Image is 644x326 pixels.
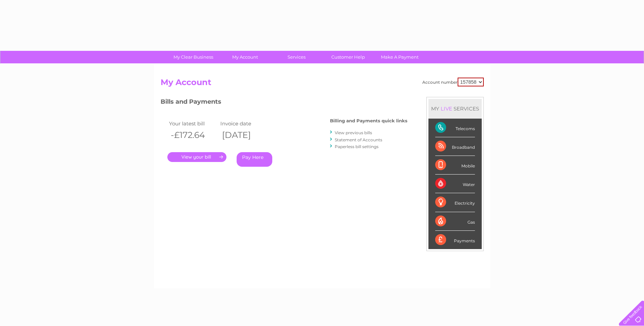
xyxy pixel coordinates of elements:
th: [DATE] [219,128,270,142]
div: Broadband [435,137,475,156]
div: MY SERVICES [428,99,482,118]
a: Make A Payment [372,51,428,63]
a: View previous bills [335,130,372,135]
a: My Account [217,51,273,63]
div: Telecoms [435,119,475,137]
div: Gas [435,212,475,231]
a: Services [269,51,325,63]
a: . [167,152,226,162]
td: Your latest bill [167,119,219,128]
div: Electricity [435,193,475,212]
h3: Bills and Payments [161,97,407,109]
a: Customer Help [320,51,376,63]
a: Pay Here [237,152,272,167]
a: Paperless bill settings [335,144,379,149]
a: My Clear Business [165,51,221,63]
div: Account number [422,78,484,86]
div: LIVE [439,105,454,112]
h4: Billing and Payments quick links [330,118,407,123]
a: Statement of Accounts [335,137,382,142]
div: Water [435,175,475,193]
th: -£172.64 [167,128,219,142]
td: Invoice date [219,119,270,128]
div: Payments [435,231,475,249]
div: Mobile [435,156,475,175]
h2: My Account [161,78,484,90]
